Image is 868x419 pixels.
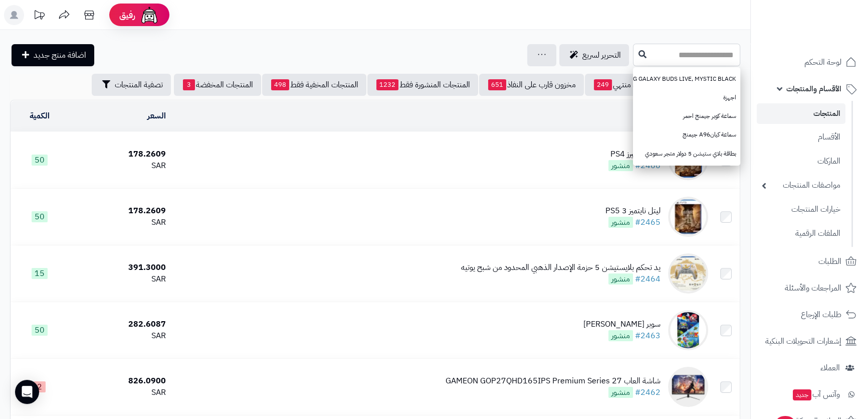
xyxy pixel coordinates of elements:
[119,9,135,21] span: رفيق
[635,330,661,342] a: #2463
[34,49,86,61] span: اضافة منتج جديد
[668,367,708,407] img: شاشة العاب GAMEON GOP27QHD165IPS Premium Series 27
[801,308,841,322] span: طلبات الإرجاع
[668,253,708,294] img: يد تحكم بلايستيشن 5 حزمة الإصدار الذهبي المحدود من شبح يوتيه
[757,329,862,353] a: إشعارات التحويلات البنكية
[605,205,661,217] div: ليتل نايتميز 3 PS5
[27,5,52,28] a: تحديثات المنصة
[271,79,289,90] span: 498
[804,55,841,69] span: لوحة التحكم
[147,110,166,122] a: السعر
[633,88,740,107] a: اجهزة
[757,50,862,74] a: لوحة التحكم
[92,74,171,96] button: تصفية المنتجات
[786,82,841,96] span: الأقسام والمنتجات
[757,356,862,380] a: العملاء
[34,381,46,392] span: 2
[73,273,166,285] div: SAR
[32,268,48,279] span: 15
[32,155,48,166] span: 50
[800,8,858,29] img: logo-2.png
[635,273,661,285] a: #2464
[633,107,740,125] a: سماعة كوبر جيمنج احمر
[633,145,740,163] a: بطاقة بلاي ستيشن 5 دولار متجر سعودي
[139,5,159,25] img: ai-face.png
[73,149,166,160] div: 178.2609
[668,310,708,350] img: سوبر ماريو جالاكس نيتندو سويتش
[15,380,39,404] div: Open Intercom Messenger
[793,389,811,400] span: جديد
[757,199,845,220] a: خيارات المنتجات
[446,375,661,387] div: شاشة العاب GAMEON GOP27QHD165IPS Premium Series 27
[582,49,621,61] span: التحرير لسريع
[757,175,845,196] a: مواصفات المنتجات
[608,330,633,341] span: منشور
[757,382,862,406] a: وآتس آبجديد
[12,44,94,66] a: اضافة منتج جديد
[820,361,840,375] span: العملاء
[115,79,163,91] span: تصفية المنتجات
[635,160,661,172] a: #2466
[757,126,845,148] a: الأقسام
[765,334,841,348] span: إشعارات التحويلات البنكية
[585,74,662,96] a: مخزون منتهي249
[488,79,506,90] span: 651
[479,74,584,96] a: مخزون قارب على النفاذ651
[73,330,166,342] div: SAR
[608,149,661,160] div: ليتل نايتميرز PS4
[818,254,841,268] span: الطلبات
[608,160,633,171] span: منشور
[757,223,845,244] a: الملفات الرقمية
[608,273,633,285] span: منشور
[757,276,862,300] a: المراجعات والأسئلة
[583,319,661,330] div: سوبر [PERSON_NAME]
[757,103,845,124] a: المنتجات
[559,44,629,66] a: التحرير لسريع
[633,125,740,144] a: سماعة كيانA96 جيمنج
[668,197,708,237] img: ليتل نايتميز 3 PS5
[635,216,661,228] a: #2465
[183,79,195,90] span: 3
[73,160,166,172] div: SAR
[635,386,661,398] a: #2462
[594,79,612,90] span: 249
[73,217,166,228] div: SAR
[633,70,740,88] a: SAMSUNG GALAXY BUDS LIVE, MYSTIC BLACK
[461,262,661,273] div: يد تحكم بلايستيشن 5 حزمة الإصدار الذهبي المحدود من شبح يوتيه
[73,319,166,330] div: 282.6087
[376,79,398,90] span: 1232
[32,325,48,336] span: 50
[73,205,166,217] div: 178.2609
[262,74,366,96] a: المنتجات المخفية فقط498
[785,281,841,295] span: المراجعات والأسئلة
[757,249,862,273] a: الطلبات
[32,211,48,222] span: 50
[174,74,261,96] a: المنتجات المخفضة3
[757,151,845,172] a: الماركات
[757,303,862,327] a: طلبات الإرجاع
[73,387,166,398] div: SAR
[73,375,166,387] div: 826.0900
[608,217,633,228] span: منشور
[30,110,50,122] a: الكمية
[792,387,840,401] span: وآتس آب
[608,387,633,398] span: منشور
[73,262,166,273] div: 391.3000
[367,74,478,96] a: المنتجات المنشورة فقط1232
